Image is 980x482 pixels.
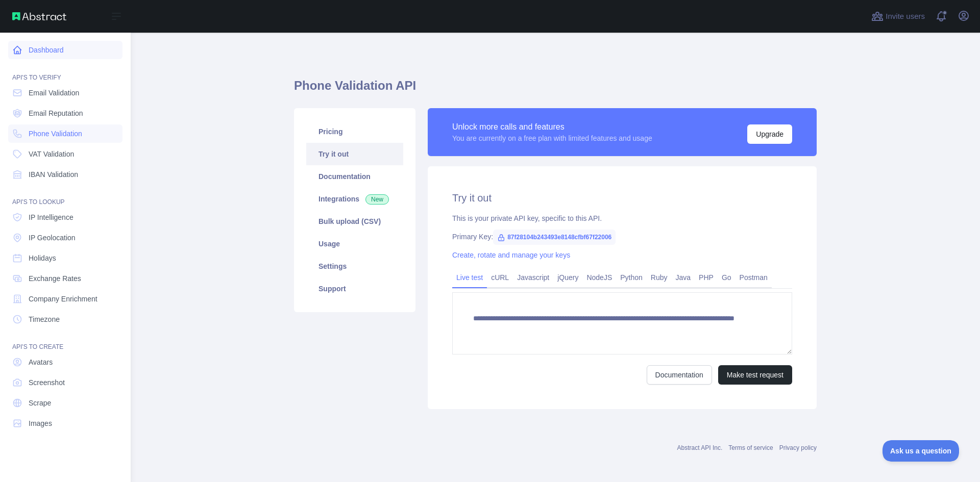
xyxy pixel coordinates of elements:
a: NodeJS [582,269,616,286]
a: Screenshot [8,373,122,392]
a: Create, rotate and manage your keys [452,251,570,259]
span: IP Geolocation [29,233,76,243]
a: Phone Validation [8,124,122,143]
span: Avatars [29,357,53,367]
span: 87f28104b243493e8148cfbf67f22006 [493,230,616,245]
span: Screenshot [29,377,65,388]
a: Company Enrichment [8,290,122,308]
span: Invite users [886,11,925,22]
a: Ruby [647,269,672,286]
span: Email Reputation [29,108,83,118]
div: You are currently on a free plan with limited features and usage [452,133,652,143]
a: Java [672,269,695,286]
div: Unlock more calls and features [452,121,652,133]
iframe: Toggle Customer Support [883,440,960,462]
h2: Try it out [452,191,792,205]
a: VAT Validation [8,145,122,163]
button: Invite users [869,8,927,24]
a: Bulk upload (CSV) [306,210,403,233]
span: Scrape [29,398,51,408]
a: Documentation [647,365,712,385]
span: Email Validation [29,88,79,98]
span: IP Intelligence [29,212,73,222]
div: API'S TO LOOKUP [8,186,122,206]
span: IBAN Validation [29,169,78,180]
div: API'S TO CREATE [8,331,122,351]
a: Go [718,269,736,286]
a: Terms of service [728,444,773,451]
a: Holidays [8,249,122,267]
a: PHP [695,269,718,286]
div: Primary Key: [452,232,792,242]
span: New [365,194,389,205]
span: Phone Validation [29,129,82,139]
a: cURL [487,269,513,286]
h1: Phone Validation API [294,78,817,102]
div: This is your private API key, specific to this API. [452,213,792,223]
span: Timezone [29,314,60,324]
a: Abstract API Inc. [677,444,723,451]
a: Live test [452,269,487,286]
a: Exchange Rates [8,269,122,288]
a: Timezone [8,310,122,328]
button: Make test request [718,365,792,385]
a: Dashboard [8,41,122,59]
a: Usage [306,233,403,255]
a: Images [8,414,122,433]
a: Try it out [306,143,403,165]
a: Email Reputation [8,104,122,122]
a: Support [306,277,403,300]
a: Privacy policy [779,444,817,451]
img: Abstract API [12,12,66,20]
a: Integrations New [306,188,403,210]
span: VAT Validation [29,149,74,159]
a: IBAN Validation [8,165,122,184]
a: Javascript [513,269,553,286]
a: jQuery [553,269,582,286]
a: Settings [306,255,403,277]
div: API'S TO VERIFY [8,61,122,82]
span: Holidays [29,253,56,263]
a: Documentation [306,165,403,188]
a: Scrape [8,394,122,412]
a: Postman [736,269,772,286]
button: Upgrade [747,124,792,144]
span: Exchange Rates [29,273,81,284]
a: IP Geolocation [8,229,122,247]
a: IP Intelligence [8,208,122,226]
span: Images [29,418,52,428]
a: Avatars [8,353,122,371]
span: Company Enrichment [29,294,97,304]
a: Pricing [306,120,403,143]
a: Email Validation [8,84,122,102]
a: Python [616,269,647,286]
